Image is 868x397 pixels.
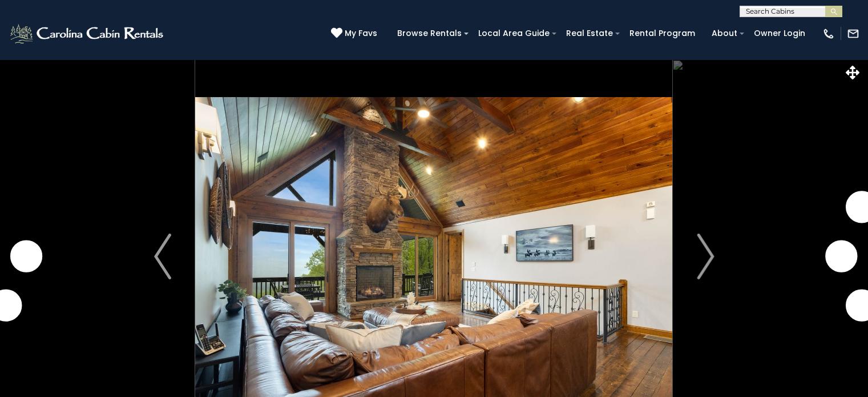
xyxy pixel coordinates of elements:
[706,25,743,42] a: About
[331,27,380,40] a: My Favs
[9,22,167,45] img: White-1-2.png
[697,234,714,279] img: arrow
[822,27,835,40] img: phone-regular-white.png
[560,25,619,42] a: Real Estate
[847,27,859,40] img: mail-regular-white.png
[748,25,811,42] a: Owner Login
[473,25,555,42] a: Local Area Guide
[345,27,377,39] span: My Favs
[154,234,171,279] img: arrow
[391,25,467,42] a: Browse Rentals
[624,25,701,42] a: Rental Program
